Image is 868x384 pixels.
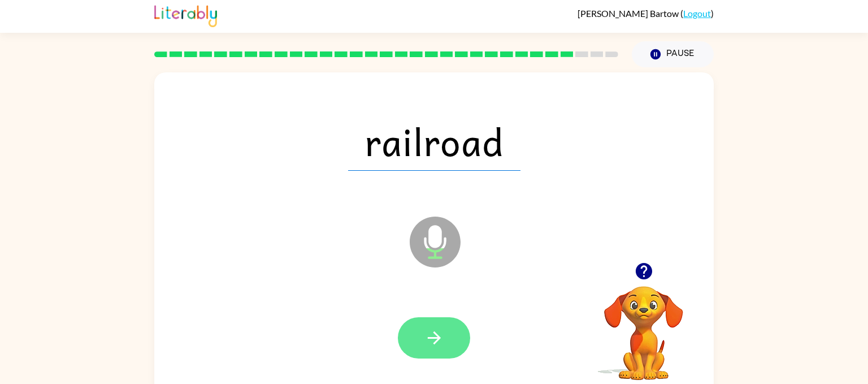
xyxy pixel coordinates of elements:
span: railroad [348,112,520,171]
span: [PERSON_NAME] Bartow [578,8,680,19]
button: Pause [632,41,714,67]
video: Your browser must support playing .mp4 files to use Literably. Please try using another browser. [587,269,700,382]
a: Logout [683,8,711,19]
img: Literably [154,2,217,27]
div: ( ) [578,8,714,19]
